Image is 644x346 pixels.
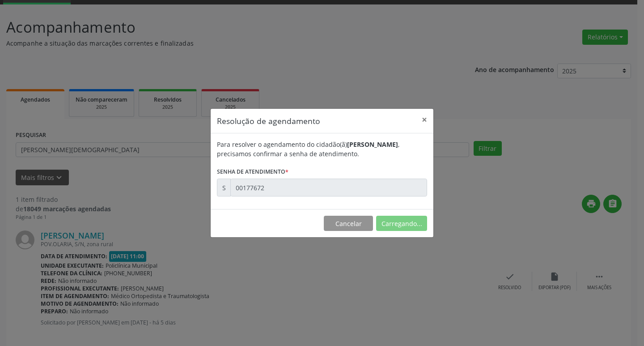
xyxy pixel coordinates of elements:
b: [PERSON_NAME] [347,140,398,149]
div: Para resolver o agendamento do cidadão(ã) , precisamos confirmar a senha de atendimento. [217,140,427,158]
button: Cancelar [324,216,373,231]
label: Senha de atendimento [217,165,288,179]
h5: Resolução de agendamento [217,115,320,127]
button: Carregando... [376,216,427,231]
div: S [217,179,231,196]
button: Close [415,109,433,131]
